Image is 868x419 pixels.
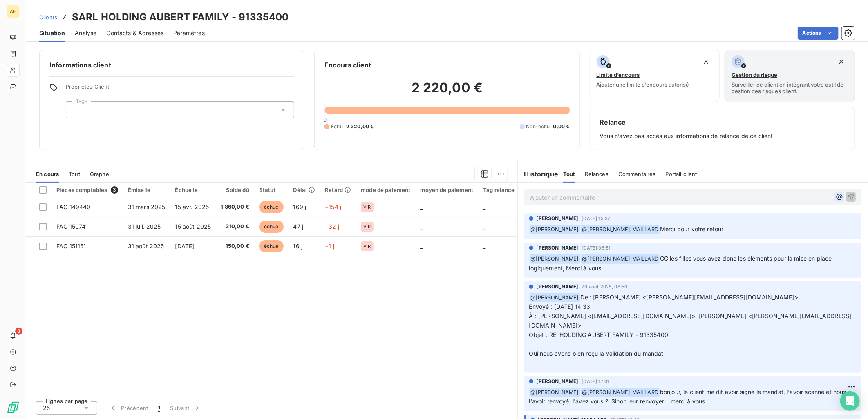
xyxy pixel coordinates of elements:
[537,283,579,290] span: [PERSON_NAME]
[732,71,777,78] span: Gestion du risque
[537,215,579,222] span: [PERSON_NAME]
[56,243,86,250] span: FAC 151151
[15,328,22,335] span: 8
[529,312,852,329] span: À : [PERSON_NAME] <[EMAIL_ADDRESS][DOMAIN_NAME]>; [PERSON_NAME] <[PERSON_NAME][EMAIL_ADDRESS][DOM...
[421,243,423,250] span: _
[331,123,343,130] span: Échu
[36,171,59,177] span: En cours
[581,294,798,301] span: De : [PERSON_NAME] <[PERSON_NAME][EMAIL_ADDRESS][DOMAIN_NAME]>
[530,388,580,397] span: @ [PERSON_NAME]
[325,223,339,230] span: +32 j
[582,216,611,221] span: [DATE] 15:37
[798,27,839,40] button: Actions
[175,203,209,210] span: 15 avr. 2025
[39,13,57,21] a: Clients
[553,123,570,130] span: 0,00 €
[43,404,50,412] span: 25
[483,187,525,193] div: Tag relance
[361,187,410,193] div: mode de paiement
[597,81,689,88] span: Ajouter une limite d’encours autorisé
[221,223,249,231] span: 210,00 €
[581,388,660,397] span: @ [PERSON_NAME] MAILLARD
[221,203,249,211] span: 1 860,00 €
[526,123,550,130] span: Non-échu
[529,303,591,310] span: Envoyé : [DATE] 14:33
[518,169,559,179] h6: Historique
[158,404,160,412] span: 1
[325,243,334,250] span: +1 j
[56,186,118,194] div: Pièces comptables
[323,116,327,123] span: 0
[7,5,20,18] div: AE
[221,187,249,193] div: Solde dû
[363,244,371,249] span: VIR
[324,60,371,70] h6: Encours client
[259,221,284,233] span: échue
[173,29,205,37] span: Paramètres
[56,203,91,210] span: FAC 149440
[483,203,485,210] span: _
[75,29,96,37] span: Analyse
[259,240,284,252] span: échue
[69,171,80,177] span: Tout
[590,50,720,102] button: Limite d’encoursAjouter une limite d’encours autorisé
[530,254,580,264] span: @ [PERSON_NAME]
[581,225,660,234] span: @ [PERSON_NAME] MAILLARD
[421,223,423,230] span: _
[725,50,855,102] button: Gestion du risqueSurveiller ce client en intégrant votre outil de gestion des risques client.
[175,243,195,250] span: [DATE]
[153,399,165,417] button: 1
[582,284,628,289] span: 29 août 2025, 08:50
[840,391,860,411] div: Open Intercom Messenger
[537,244,579,252] span: [PERSON_NAME]
[363,224,371,229] span: VIR
[732,81,848,94] span: Surveiller ce client en intégrant votre outil de gestion des risques client.
[324,80,569,104] h2: 2 220,00 €
[660,225,723,232] span: Merci pour votre retour
[529,350,664,357] span: Oui nous avons bien reçu la validation du mandat
[72,10,289,25] h3: SARL HOLDING AUBERT FAMILY - 91335400
[106,29,163,37] span: Contacts & Adresses
[529,388,848,405] span: bonjour, le client me dit avoir signé le mandat, l'avoir scanné et nous l'avoir renvoyé, l'avez v...
[259,187,284,193] div: Statut
[293,187,315,193] div: Délai
[39,29,65,37] span: Situation
[563,171,575,177] span: Tout
[66,83,294,95] span: Propriétés Client
[666,171,697,177] span: Portail client
[39,14,57,20] span: Clients
[7,401,20,414] img: Logo LeanPay
[421,203,423,210] span: _
[56,223,88,230] span: FAC 150741
[128,223,161,230] span: 31 juil. 2025
[585,171,608,177] span: Relances
[221,242,249,250] span: 150,00 €
[293,203,306,210] span: 169 j
[537,378,579,385] span: [PERSON_NAME]
[530,225,580,234] span: @ [PERSON_NAME]
[259,201,284,213] span: échue
[128,203,166,210] span: 31 mars 2025
[73,106,79,114] input: Ajouter une valeur
[600,117,845,140] div: Vous n’avez pas accès aux informations de relance de ce client.
[49,60,294,70] h6: Informations client
[165,399,206,417] button: Suivant
[530,293,580,303] span: @ [PERSON_NAME]
[104,399,153,417] button: Précédent
[90,171,109,177] span: Graphe
[618,171,656,177] span: Commentaires
[581,254,660,264] span: @ [PERSON_NAME] MAILLARD
[421,187,474,193] div: moyen de paiement
[325,203,341,210] span: +154 j
[346,123,374,130] span: 2 220,00 €
[597,71,640,78] span: Limite d’encours
[582,245,611,250] span: [DATE] 08:51
[363,205,371,209] span: VIR
[293,243,303,250] span: 16 j
[128,243,164,250] span: 31 août 2025
[529,255,834,272] span: CC les filles vous avez donc les éléments pour la mise en place logiquement, Merci à vous
[483,243,485,250] span: _
[111,186,118,194] span: 3
[529,331,669,338] span: Objet : RE: HOLDING AUBERT FAMILY - 91335400
[175,187,211,193] div: Échue le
